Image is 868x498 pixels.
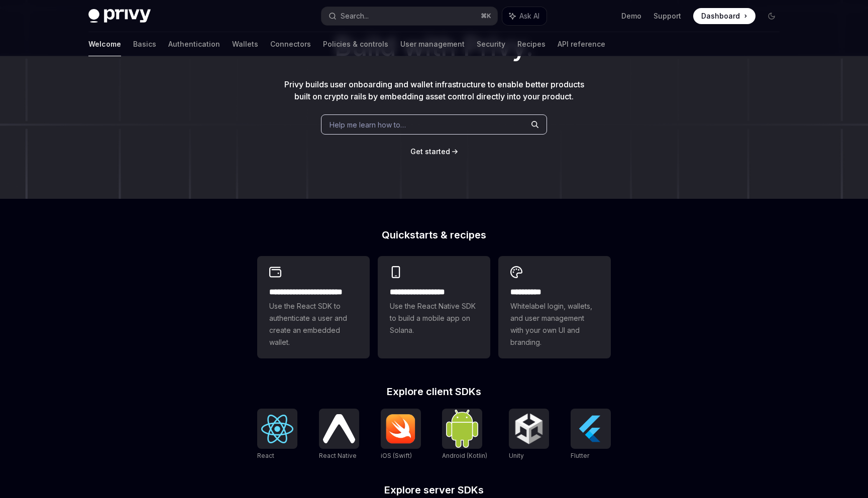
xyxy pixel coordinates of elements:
[284,79,584,101] span: Privy builds user onboarding and wallet infrastructure to enable better products built on crypto ...
[571,452,589,459] span: Flutter
[513,413,545,445] img: Unity
[385,414,417,444] img: iOS (Swift)
[442,409,487,461] a: Android (Kotlin)Android (Kotlin)
[257,485,611,495] h2: Explore server SDKs
[257,387,611,397] h2: Explore client SDKs
[270,32,311,56] a: Connectors
[693,8,755,24] a: Dashboard
[446,410,478,447] img: Android (Kotlin)
[261,415,293,443] img: React
[509,452,524,459] span: Unity
[558,32,605,56] a: API reference
[381,452,412,459] span: iOS (Swift)
[133,32,156,56] a: Basics
[571,409,611,461] a: FlutterFlutter
[269,300,358,348] span: Use the React SDK to authenticate a user and create an embedded wallet.
[517,32,546,56] a: Recipes
[319,409,359,461] a: React NativeReact Native
[88,32,121,56] a: Welcome
[323,32,388,56] a: Policies & controls
[477,32,505,56] a: Security
[323,414,355,443] img: React Native
[509,409,549,461] a: UnityUnity
[519,11,539,21] span: Ask AI
[654,11,681,21] a: Support
[232,32,258,56] a: Wallets
[88,9,151,23] img: dark logo
[257,452,274,459] span: React
[498,256,611,358] a: **** *****Whitelabel login, wallets, and user management with your own UI and branding.
[257,409,297,461] a: ReactReact
[502,7,547,25] button: Ask AI
[330,119,406,130] span: Help me learn how to…
[410,147,450,156] span: Get started
[390,300,478,336] span: Use the React Native SDK to build a mobile app on Solana.
[400,32,465,56] a: User management
[701,11,740,21] span: Dashboard
[621,11,641,21] a: Demo
[510,300,599,348] span: Whitelabel login, wallets, and user management with your own UI and branding.
[410,147,450,157] a: Get started
[764,8,780,24] button: Toggle dark mode
[321,7,497,25] button: Search...⌘K
[575,413,607,445] img: Flutter
[257,230,611,240] h2: Quickstarts & recipes
[319,452,357,459] span: React Native
[341,10,369,22] div: Search...
[168,32,220,56] a: Authentication
[378,256,490,358] a: **** **** **** ***Use the React Native SDK to build a mobile app on Solana.
[442,452,487,459] span: Android (Kotlin)
[481,12,491,20] span: ⌘ K
[381,409,421,461] a: iOS (Swift)iOS (Swift)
